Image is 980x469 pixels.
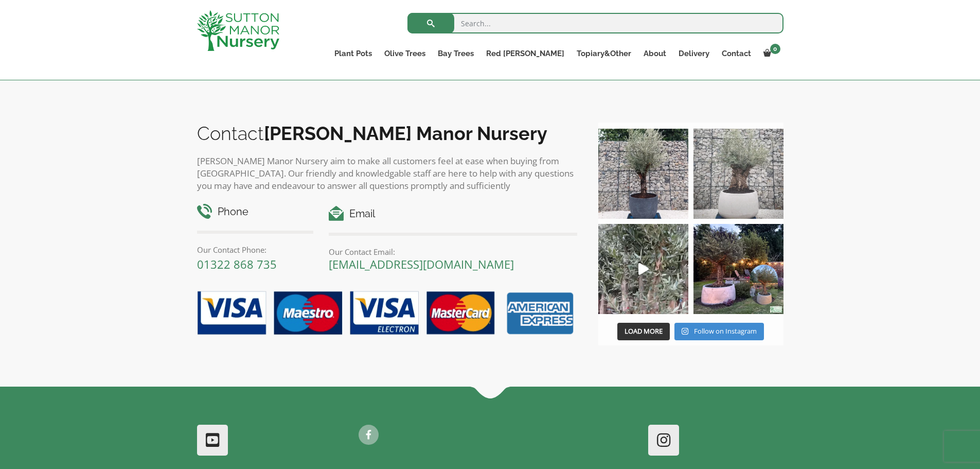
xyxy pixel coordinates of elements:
a: About [637,46,672,61]
p: [PERSON_NAME] Manor Nursery aim to make all customers feel at ease when buying from [GEOGRAPHIC_D... [197,155,578,192]
h2: Contact [197,123,578,144]
a: Plant Pots [328,46,378,61]
a: Play [598,224,688,314]
span: Follow on Instagram [694,326,757,336]
img: A beautiful multi-stem Spanish Olive tree potted in our luxurious fibre clay pots 😍😍 [598,129,688,219]
img: logo [197,10,279,51]
img: payment-options.png [189,285,578,342]
img: Check out this beauty we potted at our nursery today ❤️‍🔥 A huge, ancient gnarled Olive tree plan... [693,129,783,219]
img: “The poetry of nature is never dead” 🪴🫒 A stunning beautiful customer photo has been sent into us... [693,224,783,314]
a: Bay Trees [432,46,480,61]
a: Contact [716,46,757,61]
button: Load More [617,323,670,340]
b: [PERSON_NAME] Manor Nursery [264,123,547,144]
a: Red [PERSON_NAME] [480,46,571,61]
p: Our Contact Phone: [197,244,314,256]
a: 0 [757,46,783,61]
a: [EMAIL_ADDRESS][DOMAIN_NAME] [329,256,514,272]
svg: Play [638,263,649,275]
a: 01322 868 735 [197,256,277,272]
span: 0 [770,44,780,54]
a: Olive Trees [378,46,432,61]
span: Load More [625,326,663,336]
h4: Email [329,206,577,222]
p: Our Contact Email: [329,246,577,258]
a: Topiary&Other [571,46,637,61]
a: Instagram Follow on Instagram [674,323,763,340]
svg: Instagram [682,327,688,335]
img: New arrivals Monday morning of beautiful olive trees 🤩🤩 The weather is beautiful this summer, gre... [598,224,688,314]
h4: Phone [197,204,314,220]
input: Search... [407,13,783,33]
a: Delivery [672,46,716,61]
